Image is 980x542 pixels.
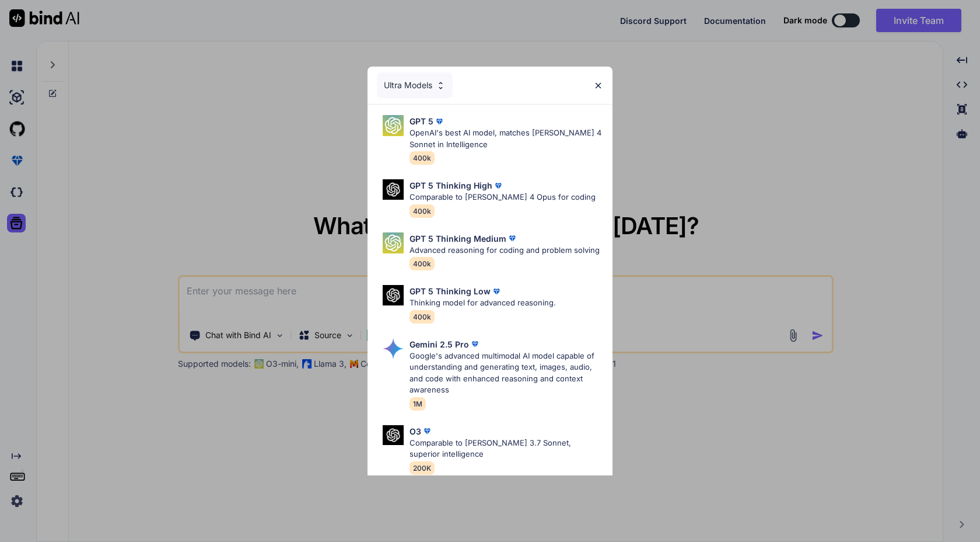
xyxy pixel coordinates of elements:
span: 200K [409,461,435,475]
p: Google's advanced multimodal AI model capable of understanding and generating text, images, audio... [409,350,603,396]
span: 1M [409,397,426,411]
img: premium [433,116,445,127]
p: Thinking model for advanced reasoning. [409,297,556,309]
img: premium [469,338,481,350]
p: GPT 5 Thinking Medium [409,232,506,245]
img: premium [421,425,433,437]
p: O3 [409,425,421,437]
img: Pick Models [383,179,404,200]
p: OpenAI's best AI model, matches [PERSON_NAME] 4 Sonnet in Intelligence [409,127,603,150]
p: Advanced reasoning for coding and problem solving [409,245,600,256]
img: close [593,81,603,91]
p: GPT 5 Thinking High [409,179,492,192]
img: Pick Models [383,338,404,359]
img: premium [491,286,502,297]
p: Comparable to [PERSON_NAME] 4 Opus for coding [409,192,596,203]
span: 400k [409,310,435,324]
p: Gemini 2.5 Pro [409,338,469,350]
img: Pick Models [383,285,404,305]
img: Pick Models [383,232,404,253]
p: GPT 5 [409,115,433,127]
div: Ultra Models [377,72,453,98]
span: 400k [409,151,435,165]
img: premium [492,180,504,192]
img: Pick Models [436,81,446,91]
img: premium [506,232,518,244]
p: GPT 5 Thinking Low [409,285,491,297]
span: 400k [409,204,435,218]
img: Pick Models [383,425,404,446]
img: Pick Models [383,115,404,136]
p: Comparable to [PERSON_NAME] 3.7 Sonnet, superior intelligence [409,437,603,460]
span: 400k [409,257,435,270]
